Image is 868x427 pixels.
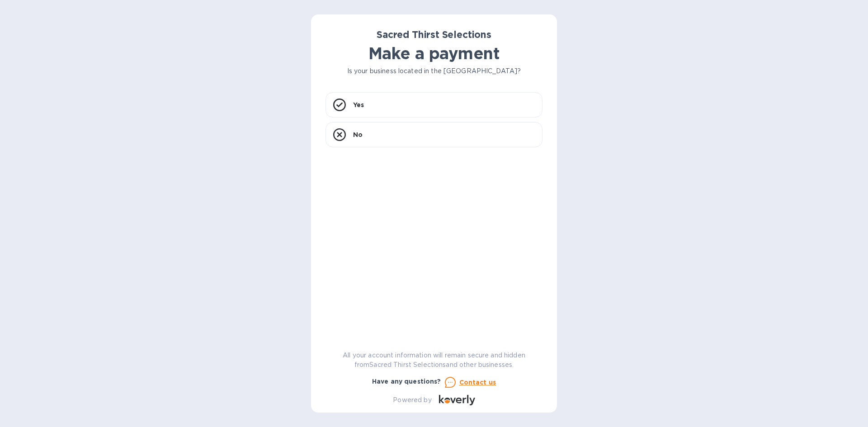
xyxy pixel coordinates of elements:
p: No [353,130,363,139]
p: All your account information will remain secure and hidden from Sacred Thirst Selections and othe... [325,351,542,370]
p: Is your business located in the [GEOGRAPHIC_DATA]? [325,66,542,76]
b: Have any questions? [372,378,441,385]
p: Powered by [393,395,431,405]
b: Sacred Thirst Selections [377,29,491,40]
u: Contact us [459,379,496,386]
p: Yes [353,100,364,109]
h1: Make a payment [325,44,542,63]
